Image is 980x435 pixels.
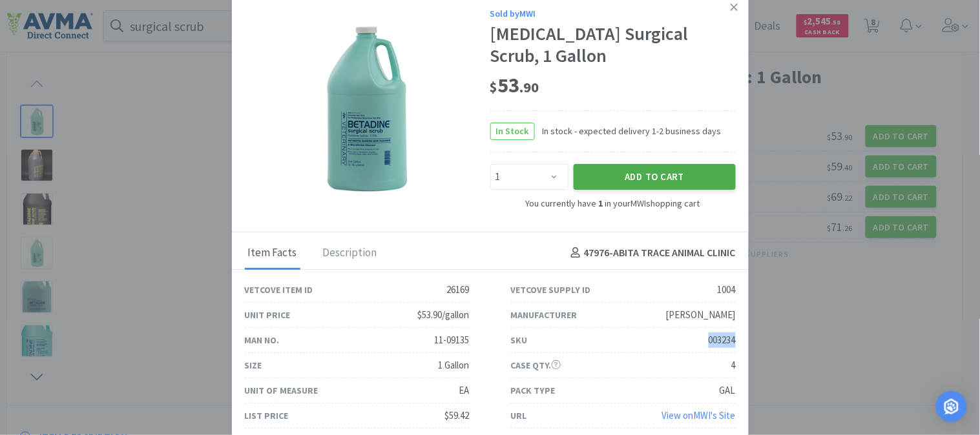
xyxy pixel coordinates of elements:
div: Vetcove Item ID [245,283,313,297]
div: URL [511,409,527,423]
h4: 47976 - ABITA TRACE ANIMAL CLINIC [566,245,736,261]
div: Case Qty. [511,358,561,372]
div: 4 [731,358,736,373]
div: SKU [511,333,528,347]
button: Add to Cart [574,164,736,190]
div: Size [245,358,262,372]
img: fc6b21998ad247e491af3d35dc88afb0_1004.png [326,25,408,192]
div: Manufacturer [511,308,578,322]
div: 1 Gallon [439,358,470,373]
div: [PERSON_NAME] [666,307,736,323]
div: Pack Type [511,383,556,398]
span: . 90 [520,78,539,96]
span: 53 [490,72,539,98]
div: EA [459,383,470,398]
div: Item Facts [245,238,300,270]
strong: 1 [599,197,603,209]
div: 11-09135 [435,332,470,348]
div: 26169 [447,282,470,298]
div: Sold by MWI [490,6,736,21]
div: Man No. [245,333,280,347]
div: Open Intercom Messenger [936,391,967,422]
div: Description [320,238,381,270]
div: List Price [245,409,289,423]
div: $59.42 [445,408,470,423]
div: You currently have in your MWI shopping cart [490,196,736,210]
div: Vetcove Supply ID [511,283,591,297]
div: Unit of Measure [245,383,318,398]
span: In stock - expected delivery 1-2 business days [535,125,722,139]
span: $ [490,78,498,96]
div: 1004 [718,282,736,298]
div: GAL [720,383,736,398]
div: 003234 [709,332,736,348]
div: [MEDICAL_DATA] Surgical Scrub, 1 Gallon [490,24,736,67]
a: View onMWI's Site [662,409,736,421]
div: Unit Price [245,308,291,322]
div: $53.90/gallon [418,307,470,323]
span: In Stock [491,123,534,139]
